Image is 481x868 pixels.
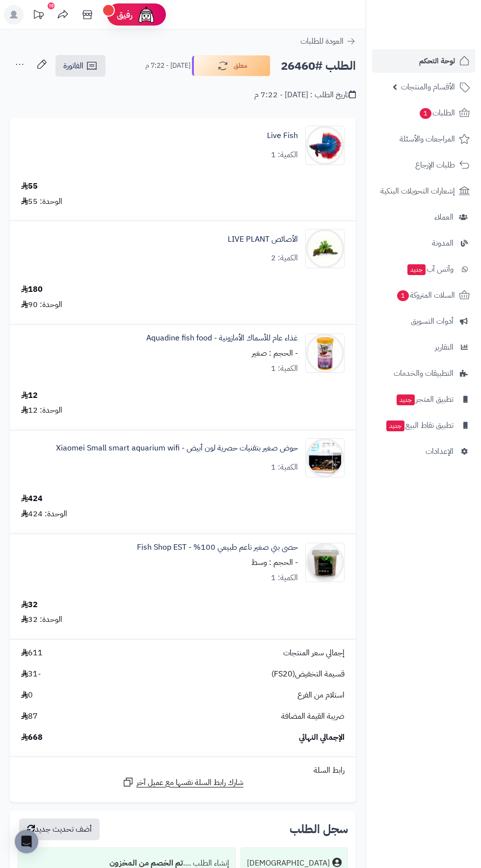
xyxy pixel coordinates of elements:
[271,149,298,161] div: الكمية: 1
[385,419,454,432] span: تطبيق نقاط البيع
[297,690,345,701] span: استلام من الفرع
[19,818,100,840] button: أضف تحديث جديد
[21,390,38,401] div: 12
[396,288,455,302] span: السلات المتروكة
[306,126,344,165] img: 1668693416-2844004-Center-1-90x90.jpg
[397,394,415,405] span: جديد
[386,420,404,431] span: جديد
[21,508,67,520] div: الوحدة: 424
[290,823,348,835] h3: سجل الطلب
[254,89,356,101] div: تاريخ الطلب : [DATE] - 7:22 م
[26,5,51,27] a: تحديثات المنصة
[306,438,344,477] img: 1748815276-UNS-cube-glas111s-aquarium%D8%A8%D8%A8%D8%A8%D8%A8%D8%A8%D8%A8-90x90.jpg
[372,101,475,125] a: الطلبات1
[251,557,298,568] small: - الحجم : وسط
[122,776,243,788] a: شارك رابط السلة نفسها مع عميل آخر
[271,669,345,680] span: قسيمة التخفيض(FS20)
[306,334,344,373] img: 1711003036-71EcsxxyC%D8%B3%D9%8A%D9%8A%D9%8A%D8%B6%D8%B5%D8%ABWsxdsdwsxr-oL-90x90.jpg
[55,55,106,77] a: الفاتورة
[306,229,344,268] img: 1670312342-bucephalandra-wavy-leaf-on-root-with-moss-90x90.jpg
[21,669,41,680] span: -31
[372,127,475,151] a: المراجعات والأسئلة
[406,262,454,276] span: وآتس آب
[21,181,38,192] div: 55
[21,690,33,701] span: 0
[434,210,454,224] span: العملاء
[281,56,356,76] h2: الطلب #26460
[372,440,475,463] a: الإعدادات
[372,49,475,73] a: لوحة التحكم
[21,284,43,295] div: 180
[136,5,156,25] img: ai-face.png
[300,35,356,47] a: العودة للطلبات
[146,333,298,344] a: غذاء عام للأسماك الأمازونية - Aquadine fish food
[192,56,270,76] button: معلق
[14,765,352,776] div: رابط السلة
[136,777,243,788] span: شارك رابط السلة نفسها مع عميل آخر
[372,231,475,255] a: المدونة
[299,732,345,743] span: الإجمالي النهائي
[21,405,62,416] div: الوحدة: 12
[414,28,472,48] img: logo-2.png
[283,647,345,659] span: إجمالي سعر المنتجات
[21,732,43,743] span: 668
[432,236,454,250] span: المدونة
[252,347,298,359] small: - الحجم : صغير
[281,711,345,722] span: ضريبة القيمة المضافة
[271,572,298,584] div: الكمية: 1
[372,153,475,177] a: طلبات الإرجاع
[401,80,455,94] span: الأقسام والمنتجات
[372,309,475,333] a: أدوات التسويق
[426,445,454,458] span: الإعدادات
[407,264,426,275] span: جديد
[228,234,298,245] a: الأصائص LIVE PLANT
[419,106,455,120] span: الطلبات
[300,35,344,47] span: العودة للطلبات
[380,184,455,198] span: إشعارات التحويلات البنكية
[48,2,54,9] div: 10
[420,108,431,119] span: 1
[397,290,409,301] span: 1
[267,130,298,141] a: Live Fish
[396,392,454,406] span: تطبيق المتجر
[21,647,43,659] span: 611
[372,414,475,437] a: تطبيق نقاط البيعجديد
[372,362,475,385] a: التطبيقات والخدمات
[21,493,43,504] div: 424
[435,340,454,354] span: التقارير
[419,54,455,68] span: لوحة التحكم
[21,196,62,207] div: الوحدة: 55
[372,388,475,411] a: تطبيق المتجرجديد
[306,543,344,582] img: 1749044125-Untitled-23434343%D8%AB%D9%82%D8%AB%D9%82%D9%8A%D8%A8%D9%8A%D8%A8-90x90.jpg
[21,711,38,722] span: 87
[372,205,475,229] a: العملاء
[117,9,133,21] span: رفيق
[137,542,298,553] a: حصى بني صغير ناعم طبيعي 100% - Fish Shop EST
[400,132,455,146] span: المراجعات والأسئلة
[21,299,62,310] div: الوحدة: 90
[411,314,454,328] span: أدوات التسويق
[63,60,83,72] span: الفاتورة
[372,283,475,307] a: السلات المتروكة1
[394,366,454,380] span: التطبيقات والخدمات
[145,61,190,71] small: [DATE] - 7:22 م
[372,179,475,203] a: إشعارات التحويلات البنكية
[271,252,298,264] div: الكمية: 2
[271,462,298,473] div: الكمية: 1
[372,336,475,359] a: التقارير
[56,443,298,454] a: حوض صغير بتقنيات حصرية لون أبيض - Xiaomei Small smart aquarium wifi
[21,599,38,611] div: 32
[372,257,475,281] a: وآتس آبجديد
[271,363,298,374] div: الكمية: 1
[415,158,455,172] span: طلبات الإرجاع
[15,830,38,853] div: Open Intercom Messenger
[21,614,62,625] div: الوحدة: 32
